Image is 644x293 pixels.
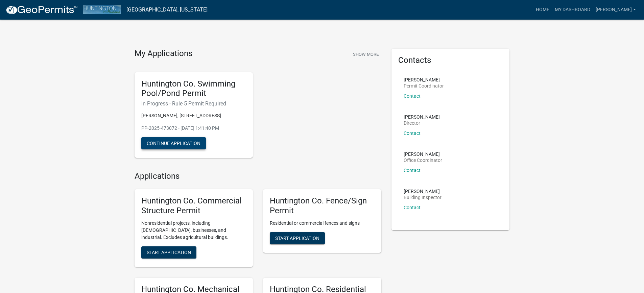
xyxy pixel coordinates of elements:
[404,83,444,88] p: Permit Coordinator
[404,152,442,156] p: [PERSON_NAME]
[147,249,191,255] span: Start Application
[404,130,421,136] a: Contact
[552,3,593,16] a: My Dashboard
[593,3,639,16] a: [PERSON_NAME]
[141,79,246,99] h5: Huntington Co. Swimming Pool/Pond Permit
[398,55,503,65] h5: Contacts
[404,205,421,210] a: Contact
[275,235,319,241] span: Start Application
[141,125,246,132] p: PP-2025-473072 - [DATE] 1:41:40 PM
[404,168,421,173] a: Contact
[135,171,381,181] h4: Applications
[141,220,246,241] p: Nonresidential projects, including [DEMOGRAPHIC_DATA], businesses, and industrial. Excludes agric...
[270,220,375,227] p: Residential or commercial fences and signs
[83,5,121,14] img: Huntington County, Indiana
[533,3,552,16] a: Home
[270,196,375,216] h5: Huntington Co. Fence/Sign Permit
[126,4,208,16] a: [GEOGRAPHIC_DATA], [US_STATE]
[350,49,381,60] button: Show More
[141,196,246,216] h5: Huntington Co. Commercial Structure Permit
[141,112,246,119] p: [PERSON_NAME], [STREET_ADDRESS]
[404,158,442,163] p: Office Coordinator
[404,189,442,194] p: [PERSON_NAME]
[404,77,444,82] p: [PERSON_NAME]
[404,195,442,200] p: Building Inspector
[141,137,206,149] button: Continue Application
[270,232,325,244] button: Start Application
[404,121,440,125] p: Director
[404,115,440,119] p: [PERSON_NAME]
[141,246,196,259] button: Start Application
[135,49,192,59] h4: My Applications
[141,100,246,107] h6: In Progress - Rule 5 Permit Required
[404,93,421,99] a: Contact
